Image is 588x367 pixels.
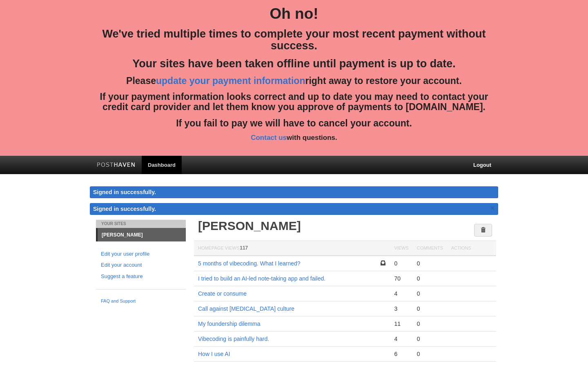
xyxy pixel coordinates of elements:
a: Call against [MEDICAL_DATA] culture [198,305,294,312]
div: 0 [417,320,443,327]
div: 0 [417,275,443,282]
img: Posthaven-bar [97,162,136,168]
a: update your payment information [156,75,305,86]
div: 0 [394,260,408,267]
div: 0 [417,290,443,297]
a: 5 months of vibecoding. What I learned? [198,260,301,267]
li: Your Sites [96,220,186,228]
a: [PERSON_NAME] [98,228,186,241]
a: Edit your account [101,261,181,270]
a: How I use AI [198,351,230,357]
a: My foundership dilemma [198,321,261,327]
div: 0 [417,260,443,267]
span: Signed in successfully. [93,206,156,212]
th: Comments [413,241,447,256]
a: Create or consume [198,290,247,297]
div: 3 [394,305,408,312]
div: 70 [394,275,408,282]
th: Homepage Views [194,241,390,256]
h4: Please right away to restore your account. [96,76,492,86]
h4: If your payment information looks correct and up to date you may need to contact your credit card... [96,92,492,113]
div: 11 [394,320,408,327]
h3: We've tried multiple times to complete your most recent payment without success. [96,28,492,52]
a: Logout [467,156,497,174]
th: Actions [447,241,496,256]
h5: with questions. [96,134,492,142]
span: 117 [240,245,248,251]
div: 6 [394,350,408,358]
div: 0 [417,305,443,312]
h3: Your sites have been taken offline until payment is up to date. [96,58,492,70]
h4: If you fail to pay we will have to cancel your account. [96,118,492,128]
div: 0 [417,335,443,343]
div: 0 [417,350,443,358]
th: Views [390,241,412,256]
a: Dashboard [142,156,182,174]
a: I tried to build an AI-led note-taking app and failed. [198,275,325,282]
a: × [489,203,496,213]
div: 4 [394,335,408,343]
div: Signed in successfully. [90,186,498,198]
h2: Oh no! [96,6,492,22]
a: Edit your user profile [101,250,181,259]
a: Suggest a feature [101,272,181,281]
a: FAQ and Support [101,298,181,305]
a: Contact us [251,134,287,141]
div: 4 [394,290,408,297]
a: [PERSON_NAME] [198,219,301,232]
a: Vibecoding is painfully hard. [198,336,269,342]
